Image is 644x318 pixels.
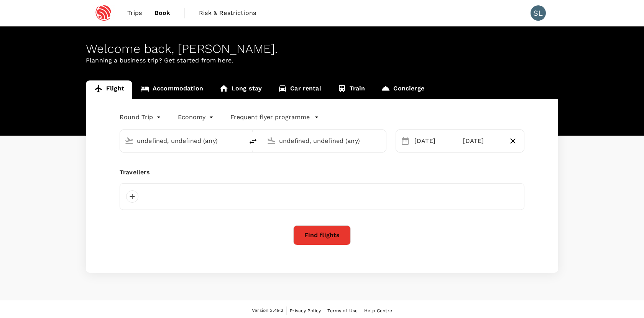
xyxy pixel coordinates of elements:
[244,132,262,151] button: delete
[327,307,358,315] a: Terms of Use
[531,5,546,21] div: SL
[364,308,392,313] span: Help Centre
[137,135,228,147] input: Depart from
[86,42,558,56] div: Welcome back , [PERSON_NAME] .
[252,307,283,315] span: Version 3.49.2
[178,111,215,123] div: Economy
[230,113,319,122] button: Frequent flyer programme
[132,80,211,99] a: Accommodation
[154,8,171,18] span: Book
[290,307,321,315] a: Privacy Policy
[381,140,382,141] button: Open
[86,5,121,21] img: Espressif Systems Singapore Pte Ltd
[373,80,432,99] a: Concierge
[238,140,240,141] button: Open
[127,8,142,18] span: Trips
[120,168,524,177] div: Travellers
[290,308,321,313] span: Privacy Policy
[364,307,392,315] a: Help Centre
[411,133,456,149] div: [DATE]
[293,225,351,245] button: Find flights
[199,8,256,18] span: Risk & Restrictions
[86,56,558,65] p: Planning a business trip? Get started from here.
[270,80,329,99] a: Car rental
[279,135,370,147] input: Going to
[327,308,358,313] span: Terms of Use
[86,80,132,99] a: Flight
[460,133,504,149] div: [DATE]
[211,80,270,99] a: Long stay
[329,80,373,99] a: Train
[230,113,310,122] p: Frequent flyer programme
[120,111,163,123] div: Round Trip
